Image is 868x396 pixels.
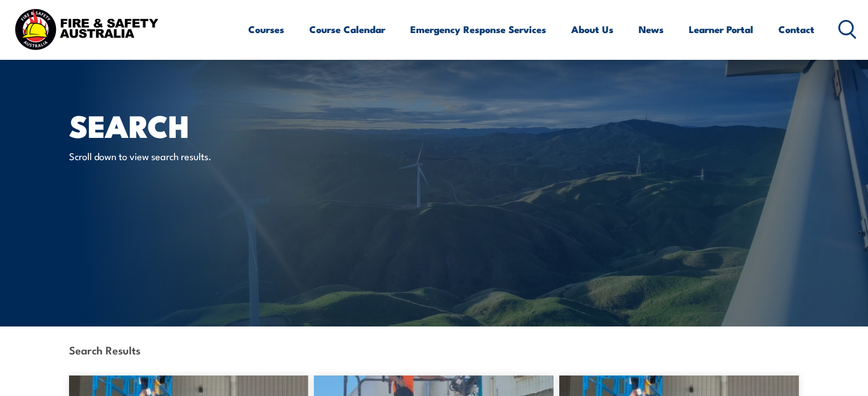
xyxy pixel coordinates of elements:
[410,14,546,44] a: Emergency Response Services
[69,112,351,138] h1: Search
[571,14,613,44] a: About Us
[778,14,814,44] a: Contact
[69,149,277,162] p: Scroll down to view search results.
[689,14,753,44] a: Learner Portal
[639,14,664,44] a: News
[248,14,284,44] a: Courses
[309,14,385,44] a: Course Calendar
[69,342,140,357] strong: Search Results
